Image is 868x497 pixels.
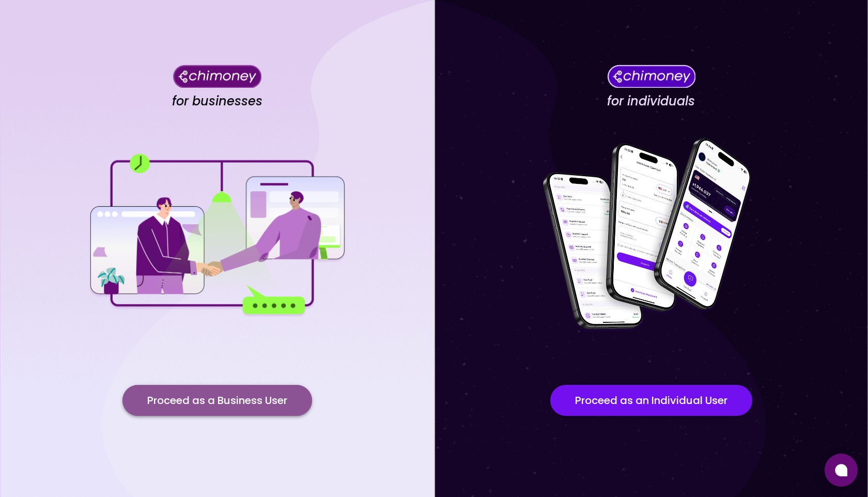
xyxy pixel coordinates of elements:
button: Proceed as a Business User [122,385,312,416]
img: for individuals [522,132,780,339]
button: Open chat window [825,454,858,487]
button: Proceed as an Individual User [550,385,752,416]
img: Chimoney for businesses [173,65,261,88]
h4: for individuals [607,94,695,109]
img: for businesses [88,154,346,317]
img: Chimoney for individuals [607,65,695,88]
h4: for businesses [172,94,262,109]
